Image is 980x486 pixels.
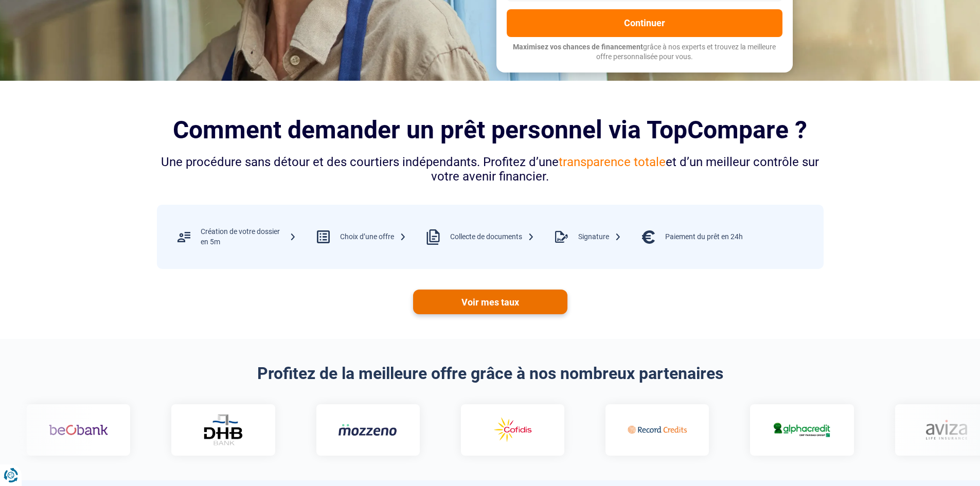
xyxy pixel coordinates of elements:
p: grâce à nos experts et trouvez la meilleure offre personnalisée pour vous. [507,42,782,62]
div: Signature [578,232,621,242]
button: Continuer [507,9,782,37]
div: Collecte de documents [450,232,534,242]
span: Maximisez vos chances de financement [513,43,643,51]
div: Choix d’une offre [340,232,406,242]
a: Voir mes taux [413,290,567,314]
h2: Profitez de la meilleure offre grâce à nos nombreux partenaires [157,364,824,383]
img: Mozzeno [335,423,395,436]
div: Création de votre dossier en 5m [201,227,296,247]
div: Paiement du prêt en 24h [665,232,743,242]
img: DHB Bank [200,414,241,445]
img: Cofidis [480,415,540,445]
div: Une procédure sans détour et des courtiers indépendants. Profitez d’une et d’un meilleur contrôle... [157,155,824,185]
span: transparence totale [559,155,666,169]
h2: Comment demander un prêt personnel via TopCompare ? [157,116,824,144]
img: Alphacredit [770,421,829,439]
img: Beobank [46,415,105,445]
img: Record credits [625,415,684,445]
